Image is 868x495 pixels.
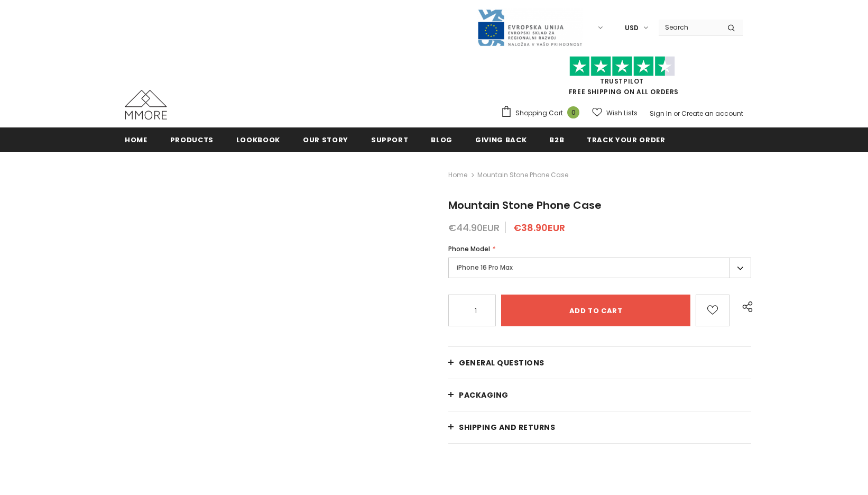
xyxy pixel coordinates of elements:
a: Lookbook [236,127,280,151]
span: or [673,109,680,118]
span: FREE SHIPPING ON ALL ORDERS [501,61,743,96]
span: Phone Model [448,244,490,253]
img: Javni Razpis [477,8,583,47]
span: USD [625,23,639,33]
input: Search Site [659,20,719,35]
span: PACKAGING [459,390,509,400]
span: Wish Lists [606,108,638,118]
span: Lookbook [236,135,280,145]
label: iPhone 16 Pro Max [448,258,751,278]
a: Our Story [303,127,348,151]
span: Shopping Cart [515,108,563,118]
a: support [371,127,409,151]
span: €38.90EUR [513,221,565,234]
span: Shipping and returns [459,422,555,433]
a: PACKAGING [448,379,751,411]
span: support [371,135,409,145]
a: Blog [431,127,453,151]
span: Mountain Stone Phone Case [477,169,568,181]
a: Track your order [587,127,665,151]
img: MMORE Cases [125,90,167,120]
a: Home [125,127,147,151]
a: Create an account [681,109,743,118]
span: Giving back [475,135,527,145]
span: Mountain Stone Phone Case [448,198,602,213]
a: Products [170,127,214,151]
img: Trust Pilot Stars [569,56,675,77]
a: B2B [549,127,564,151]
a: Wish Lists [592,104,638,122]
a: General Questions [448,347,751,379]
span: Track your order [587,135,665,145]
a: Sign In [650,109,672,118]
span: €44.90EUR [448,221,500,234]
span: Our Story [303,135,348,145]
span: Home [125,135,147,145]
input: Add to cart [501,295,690,326]
span: General Questions [459,357,544,368]
span: Blog [431,135,453,145]
span: Products [170,135,214,145]
a: Giving back [475,127,527,151]
a: Home [448,169,467,181]
span: B2B [549,135,564,145]
a: Javni Razpis [477,23,583,32]
a: Shopping Cart 0 [501,105,585,121]
a: Trustpilot [600,77,644,86]
span: 0 [567,106,579,118]
a: Shipping and returns [448,411,751,443]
